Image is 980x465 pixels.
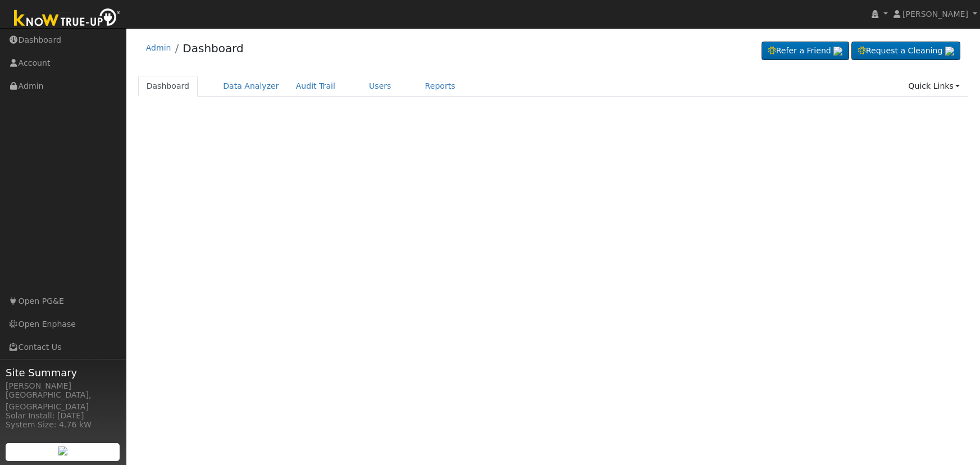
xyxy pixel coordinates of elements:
[945,47,954,56] img: retrieve
[146,43,171,52] a: Admin
[6,389,120,413] div: [GEOGRAPHIC_DATA], [GEOGRAPHIC_DATA]
[6,380,120,392] div: [PERSON_NAME]
[902,10,968,19] span: [PERSON_NAME]
[58,446,67,455] img: retrieve
[6,419,120,431] div: System Size: 4.76 kW
[851,42,960,61] a: Request a Cleaning
[6,410,120,422] div: Solar Install: [DATE]
[138,76,198,97] a: Dashboard
[215,76,288,97] a: Data Analyzer
[900,76,968,97] a: Quick Links
[183,42,244,55] a: Dashboard
[833,47,842,56] img: retrieve
[417,76,464,97] a: Reports
[8,6,126,31] img: Know True-Up
[6,365,120,380] span: Site Summary
[288,76,344,97] a: Audit Trail
[361,76,400,97] a: Users
[762,42,849,61] a: Refer a Friend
